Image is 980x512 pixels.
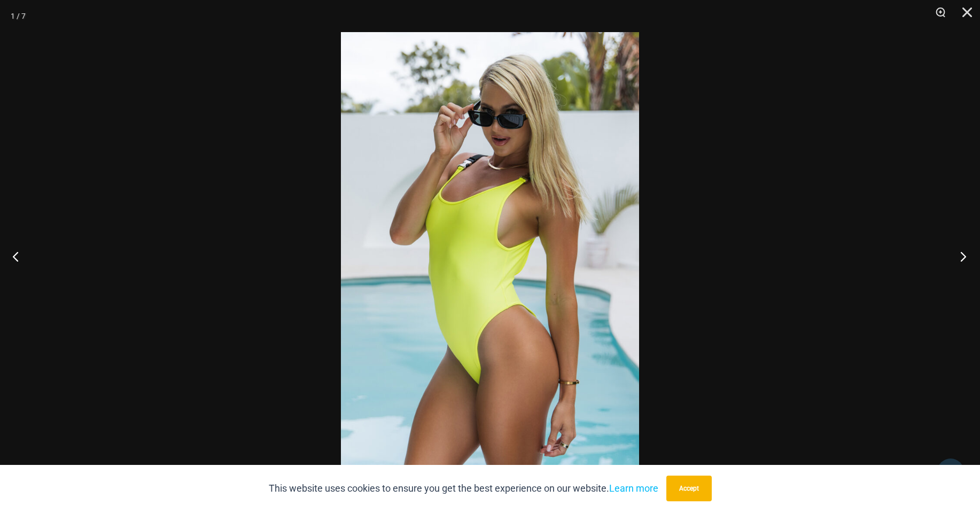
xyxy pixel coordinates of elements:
[940,230,980,283] button: Next
[666,476,712,501] button: Accept
[341,32,639,480] img: Bond Fluro Yellow 8935 One Piece 01
[269,480,658,496] p: This website uses cookies to ensure you get the best experience on our website.
[609,483,658,494] a: Learn more
[11,8,26,24] div: 1 / 7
